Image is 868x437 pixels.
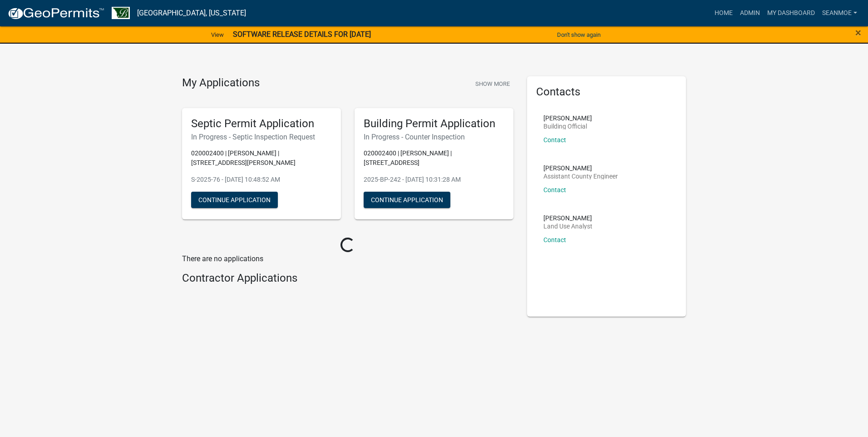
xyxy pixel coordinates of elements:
p: [PERSON_NAME] [543,165,618,171]
button: Continue Application [191,192,278,208]
a: [GEOGRAPHIC_DATA], [US_STATE] [137,5,246,21]
p: 020002400 | [PERSON_NAME] | [STREET_ADDRESS][PERSON_NAME] [191,149,332,168]
a: View [207,27,227,42]
h5: Septic Permit Application [191,117,332,130]
a: Admin [736,5,764,22]
button: Don't show again [553,27,604,42]
p: [PERSON_NAME] [543,215,592,221]
h5: Contacts [536,85,677,99]
p: 2025-BP-242 - [DATE] 10:31:28 AM [364,175,504,184]
a: Home [711,5,736,22]
img: Benton County, Minnesota [112,7,130,19]
button: Show More [472,76,513,91]
h4: My Applications [182,76,260,90]
p: Building Official [543,123,592,129]
p: Assistant County Engineer [543,173,618,179]
h4: Contractor Applications [182,272,513,285]
p: S-2025-76 - [DATE] 10:48:52 AM [191,175,332,184]
p: [PERSON_NAME] [543,115,592,121]
p: There are no applications [182,253,513,264]
h6: In Progress - Counter Inspection [364,133,504,141]
p: Land Use Analyst [543,223,592,229]
a: My Dashboard [764,5,819,22]
span: × [855,26,861,39]
button: Close [855,27,861,38]
button: Continue Application [364,192,450,208]
p: 020002400 | [PERSON_NAME] | [STREET_ADDRESS] [364,149,504,168]
h6: In Progress - Septic Inspection Request [191,133,332,141]
h5: Building Permit Application [364,117,504,130]
a: Contact [543,236,566,243]
a: Contact [543,186,566,194]
a: SeanMoe [819,5,861,22]
a: Contact [543,136,566,144]
strong: SOFTWARE RELEASE DETAILS FOR [DATE] [233,30,371,39]
wm-workflow-list-section: Contractor Applications [182,272,513,288]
